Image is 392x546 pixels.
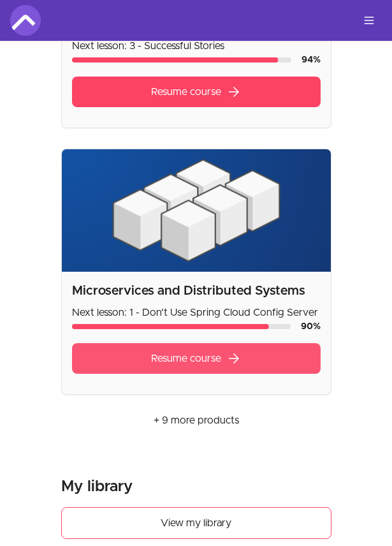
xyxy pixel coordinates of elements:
div: Course progress [72,57,291,63]
a: Resume coursearrow_forward [72,77,321,107]
p: Next lesson: 3 - Successful Stories [72,38,321,54]
span: arrow_forward [226,351,242,366]
img: Product image for Microservices and Distributed Systems [62,149,331,272]
a: Resume coursearrow_forward [72,343,321,374]
span: 90 % [301,322,321,331]
img: Amigoscode logo [10,5,41,36]
a: View my library [61,507,331,539]
div: Course progress [72,324,291,329]
span: arrow_forward [226,84,242,100]
button: Toggle menu [356,8,382,33]
span: 94 % [301,55,321,64]
a: + 9 more products [61,405,331,436]
h3: My library [61,476,331,497]
p: Microservices and Distributed Systems [72,272,321,300]
p: Next lesson: 1 - Don't Use Spring Cloud Config Server [72,305,321,320]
